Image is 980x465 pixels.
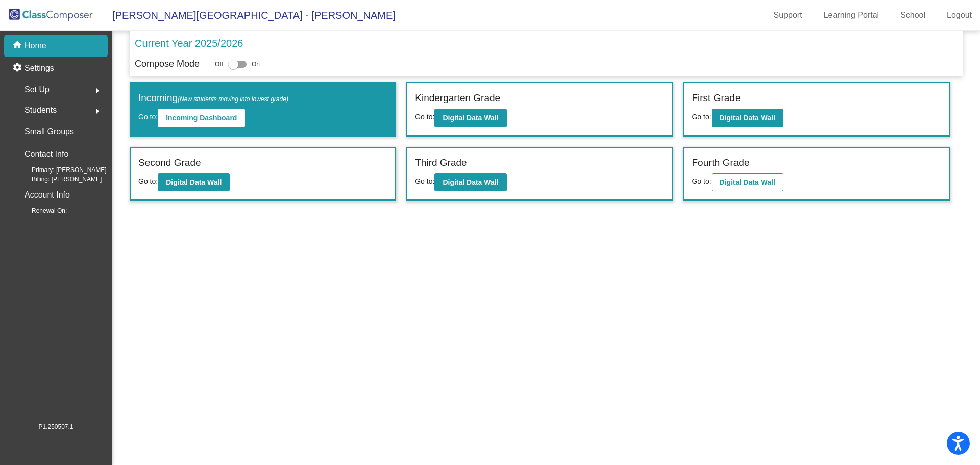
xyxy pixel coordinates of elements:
button: Digital Data Wall [712,173,783,191]
span: Off [215,60,223,69]
p: Settings [24,62,54,75]
b: Incoming Dashboard [166,114,237,122]
p: Compose Mode [135,57,200,71]
span: Renewal On: [15,206,67,215]
span: Go to: [415,177,434,185]
button: Incoming Dashboard [158,109,245,127]
span: On [252,60,260,69]
button: Digital Data Wall [434,173,506,191]
b: Digital Data Wall [443,114,498,122]
label: First Grade [692,91,740,106]
mat-icon: settings [12,62,24,75]
span: Go to: [692,113,711,121]
span: Go to: [415,113,434,121]
mat-icon: arrow_right [91,105,104,117]
label: Second Grade [138,156,201,170]
a: School [892,7,934,23]
span: (New students moving into lowest grade) [178,95,288,103]
span: Set Up [24,83,50,97]
label: Fourth Grade [692,156,749,170]
p: Small Groups [24,125,74,139]
mat-icon: arrow_right [91,85,104,97]
p: Account Info [24,188,70,202]
a: Logout [939,7,980,23]
span: Billing: [PERSON_NAME] [15,175,102,184]
label: Kindergarten Grade [415,91,500,106]
label: Third Grade [415,156,467,170]
span: [PERSON_NAME][GEOGRAPHIC_DATA] - [PERSON_NAME] [102,7,396,23]
span: Primary: [PERSON_NAME] [15,165,107,175]
b: Digital Data Wall [720,178,775,186]
button: Digital Data Wall [158,173,230,191]
a: Learning Portal [816,7,888,23]
mat-icon: home [12,40,24,52]
b: Digital Data Wall [166,178,222,186]
b: Digital Data Wall [720,114,775,122]
label: Incoming [138,91,288,106]
span: Students [24,103,57,117]
button: Digital Data Wall [434,109,506,127]
b: Digital Data Wall [443,178,498,186]
button: Digital Data Wall [712,109,783,127]
p: Contact Info [24,147,68,161]
p: Home [24,40,46,52]
span: Go to: [138,177,158,185]
span: Go to: [138,113,158,121]
p: Current Year 2025/2026 [135,36,243,51]
a: Support [766,7,811,23]
span: Go to: [692,177,711,185]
